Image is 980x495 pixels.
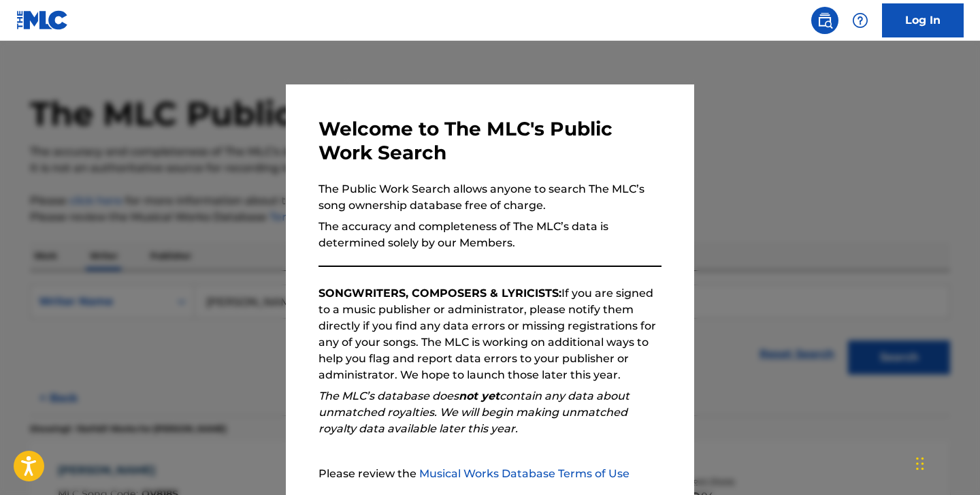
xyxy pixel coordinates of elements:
a: Log In [882,3,964,37]
iframe: Chat Widget [912,430,980,495]
a: Musical Works Database Terms of Use [419,467,630,480]
p: If you are signed to a music publisher or administrator, please notify them directly if you find ... [318,285,661,383]
div: Drag [916,443,924,484]
img: search [817,12,833,29]
p: Please review the [318,466,661,482]
img: MLC Logo [16,10,69,30]
strong: SONGWRITERS, COMPOSERS & LYRICISTS: [318,287,561,300]
img: help [852,12,868,29]
strong: not yet [459,389,500,402]
a: Public Search [811,7,838,34]
p: The accuracy and completeness of The MLC’s data is determined solely by our Members. [318,219,661,251]
h3: Welcome to The MLC's Public Work Search [318,117,661,165]
p: The Public Work Search allows anyone to search The MLC’s song ownership database free of charge. [318,181,661,214]
em: The MLC’s database does contain any data about unmatched royalties. We will begin making unmatche... [318,389,630,435]
div: Help [847,7,874,34]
